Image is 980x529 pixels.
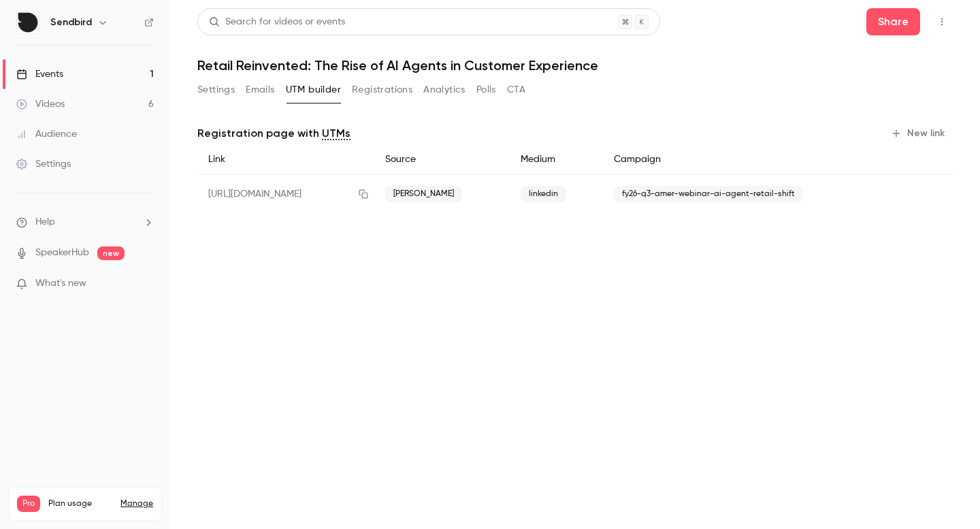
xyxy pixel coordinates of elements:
button: New link [885,123,953,144]
a: UTMs [322,125,350,142]
div: Videos [16,97,65,111]
div: [URL][DOMAIN_NAME] [197,175,374,214]
a: Manage [120,498,153,509]
div: Medium [510,144,602,175]
div: Events [16,67,63,81]
button: Share [866,8,920,35]
button: Polls [476,79,496,101]
span: Help [35,215,55,229]
p: Registration page with [197,125,350,142]
button: Emails [246,79,274,101]
img: Sendbird [17,12,39,33]
button: UTM builder [286,79,341,101]
div: Settings [16,157,71,171]
span: What's new [35,276,86,291]
span: Pro [17,496,40,512]
button: Registrations [352,79,412,101]
div: Search for videos or events [209,15,345,29]
h6: Sendbird [50,16,92,29]
span: fy26-q3-amer-webinar-ai-agent-retail-shift [614,186,803,202]
div: Link [197,144,374,175]
button: CTA [507,79,525,101]
span: [PERSON_NAME] [385,186,462,202]
div: Audience [16,127,77,141]
button: Settings [197,79,235,101]
iframe: Noticeable Trigger [137,278,154,290]
span: Plan usage [48,498,112,509]
span: linkedin [521,186,566,202]
div: Campaign [603,144,893,175]
li: help-dropdown-opener [16,215,154,229]
h1: Retail Reinvented: The Rise of AI Agents in Customer Experience [197,57,953,74]
button: Analytics [423,79,465,101]
span: new [97,246,125,260]
div: Source [374,144,510,175]
a: SpeakerHub [35,246,89,260]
